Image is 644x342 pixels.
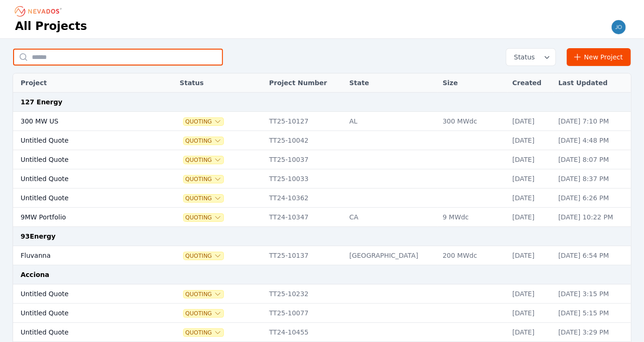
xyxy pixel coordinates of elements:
td: Fluvanna [13,246,153,265]
button: Quoting [184,175,223,183]
button: Quoting [184,329,223,336]
td: [DATE] 7:10 PM [554,112,631,131]
td: Acciona [13,265,631,284]
button: Quoting [184,137,223,145]
tr: Untitled QuoteQuotingTT25-10033[DATE][DATE] 8:37 PM [13,169,631,189]
td: 200 MWdc [438,246,508,265]
tr: Untitled QuoteQuotingTT25-10042[DATE][DATE] 4:48 PM [13,131,631,150]
td: 9 MWdc [438,208,508,227]
tr: Untitled QuoteQuotingTT24-10362[DATE][DATE] 6:26 PM [13,189,631,208]
td: [DATE] 6:54 PM [554,246,631,265]
td: TT25-10077 [265,304,345,323]
td: Untitled Quote [13,131,153,150]
td: Untitled Quote [13,323,153,342]
td: [DATE] 10:22 PM [554,208,631,227]
tr: Untitled QuoteQuotingTT25-10232[DATE][DATE] 3:15 PM [13,284,631,304]
td: AL [345,112,438,131]
button: Quoting [184,310,223,317]
td: [DATE] 8:37 PM [554,169,631,189]
span: Status [510,52,535,62]
td: 300 MWdc [438,112,508,131]
td: TT25-10127 [265,112,345,131]
td: TT25-10037 [265,150,345,169]
tr: 9MW PortfolioQuotingTT24-10347CA9 MWdc[DATE][DATE] 10:22 PM [13,208,631,227]
td: Untitled Quote [13,284,153,304]
td: [DATE] 6:26 PM [554,189,631,208]
button: Quoting [184,252,223,260]
th: Status [175,73,265,93]
td: TT25-10042 [265,131,345,150]
th: Size [438,73,508,93]
td: [DATE] [508,189,554,208]
h1: All Projects [15,19,87,34]
td: CA [345,208,438,227]
td: [DATE] [508,323,554,342]
a: New Project [567,48,631,66]
td: [DATE] [508,246,554,265]
td: [DATE] 3:15 PM [554,284,631,304]
td: TT24-10362 [265,189,345,208]
td: [DATE] [508,284,554,304]
td: 300 MW US [13,112,153,131]
td: Untitled Quote [13,189,153,208]
td: [DATE] [508,112,554,131]
td: [DATE] 4:48 PM [554,131,631,150]
td: TT24-10455 [265,323,345,342]
tr: Untitled QuoteQuotingTT25-10077[DATE][DATE] 5:15 PM [13,304,631,323]
td: TT25-10137 [265,246,345,265]
th: State [345,73,438,93]
button: Status [506,49,555,65]
td: Untitled Quote [13,150,153,169]
td: 9MW Portfolio [13,208,153,227]
tr: Untitled QuoteQuotingTT24-10455[DATE][DATE] 3:29 PM [13,323,631,342]
td: [GEOGRAPHIC_DATA] [345,246,438,265]
td: [DATE] 8:07 PM [554,150,631,169]
img: joe.bollinger@nevados.solar [611,20,626,35]
th: Created [508,73,554,93]
td: TT24-10347 [265,208,345,227]
button: Quoting [184,214,223,221]
td: Untitled Quote [13,304,153,323]
tr: 300 MW USQuotingTT25-10127AL300 MWdc[DATE][DATE] 7:10 PM [13,112,631,131]
nav: Breadcrumb [15,4,65,19]
td: TT25-10232 [265,284,345,304]
td: [DATE] [508,150,554,169]
td: [DATE] [508,169,554,189]
button: Quoting [184,291,223,298]
td: [DATE] 3:29 PM [554,323,631,342]
td: 127 Energy [13,93,631,112]
th: Project [13,73,153,93]
td: Untitled Quote [13,169,153,189]
tr: FluvannaQuotingTT25-10137[GEOGRAPHIC_DATA]200 MWdc[DATE][DATE] 6:54 PM [13,246,631,265]
td: [DATE] [508,208,554,227]
button: Quoting [184,118,223,125]
th: Last Updated [554,73,631,93]
button: Quoting [184,195,223,202]
td: 93Energy [13,227,631,246]
td: [DATE] 5:15 PM [554,304,631,323]
button: Quoting [184,156,223,164]
td: [DATE] [508,131,554,150]
td: TT25-10033 [265,169,345,189]
td: [DATE] [508,304,554,323]
th: Project Number [265,73,345,93]
tr: Untitled QuoteQuotingTT25-10037[DATE][DATE] 8:07 PM [13,150,631,169]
